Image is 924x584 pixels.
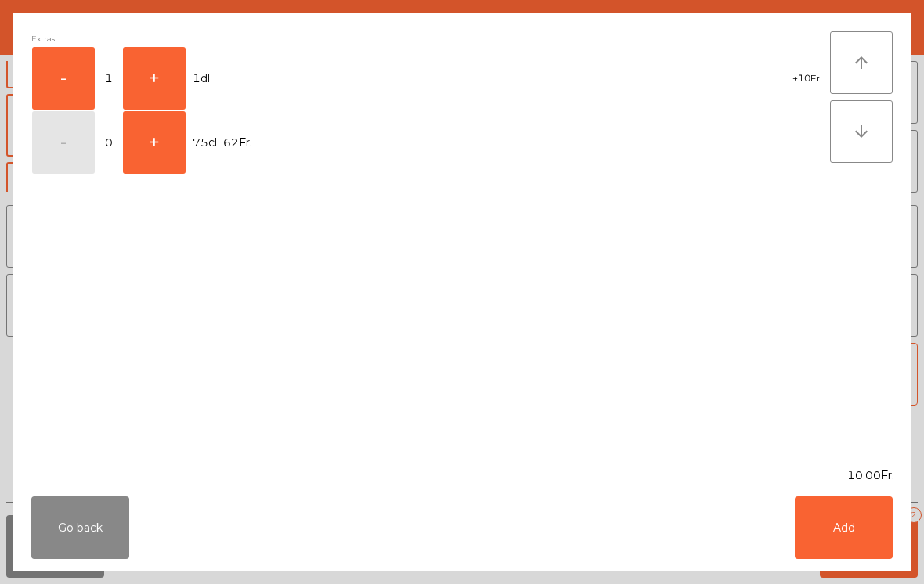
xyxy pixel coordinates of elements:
div: Extras [31,31,830,46]
span: 62Fr. [223,132,252,153]
i: arrow_downward [852,122,871,141]
button: + [123,111,186,174]
button: - [32,47,95,110]
button: Go back [31,496,129,559]
span: +10Fr. [792,70,822,88]
i: arrow_upward [852,53,871,72]
button: arrow_downward [830,100,893,163]
span: 1dl [193,68,210,89]
span: 1 [96,68,121,89]
button: Add [795,496,893,559]
span: 0 [96,132,121,153]
span: 75cl [193,132,217,153]
div: 10.00Fr. [13,467,911,484]
button: + [123,47,186,110]
button: arrow_upward [830,31,893,94]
